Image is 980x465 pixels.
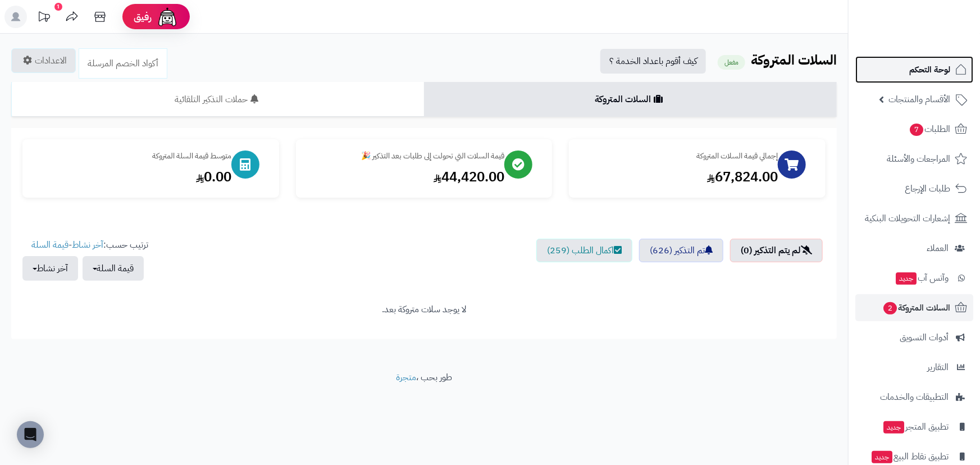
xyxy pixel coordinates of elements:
div: 0.00 [34,167,231,186]
a: تطبيق المتجرجديد [855,413,973,440]
span: جديد [872,451,892,463]
div: لا يوجد سلات متروكة بعد. [22,303,826,316]
a: كيف أقوم باعداد الخدمة ؟ [600,49,706,74]
a: العملاء [855,235,973,262]
span: 7 [910,124,923,136]
a: إشعارات التحويلات البنكية [855,205,973,232]
button: قيمة السلة [83,256,144,281]
a: الطلبات7 [855,116,973,143]
a: السلات المتروكة2 [855,294,973,321]
div: Open Intercom Messenger [17,421,44,448]
span: الطلبات [909,121,950,137]
a: الاعدادات [11,48,76,73]
a: التطبيقات والخدمات [855,384,973,411]
img: logo-2.png [904,28,969,52]
span: العملاء [927,240,949,256]
div: 67,824.00 [580,167,778,186]
b: السلات المتروكة [751,50,837,70]
span: الأقسام والمنتجات [888,92,950,107]
a: أكواد الخصم المرسلة [79,48,167,79]
img: ai-face.png [156,6,179,28]
span: التطبيقات والخدمات [880,389,949,405]
span: إشعارات التحويلات البنكية [865,211,950,226]
a: المراجعات والأسئلة [855,145,973,172]
div: قيمة السلات التي تحولت إلى طلبات بعد التذكير 🎉 [307,151,505,162]
a: التقارير [855,354,973,381]
a: لوحة التحكم [855,56,973,83]
a: السلات المتروكة [424,82,837,117]
span: رفيق [134,10,152,24]
a: آخر نشاط [72,238,103,252]
span: أدوات التسويق [900,330,949,345]
span: جديد [896,272,917,285]
a: تم التذكير (626) [639,239,723,262]
a: لم يتم التذكير (0) [730,239,823,262]
span: تطبيق نقاط البيع [870,449,949,464]
span: جديد [883,421,904,434]
a: حملات التذكير التلقائية [11,82,424,117]
button: آخر نشاط [22,256,78,281]
a: طلبات الإرجاع [855,175,973,202]
a: متجرة [396,371,416,384]
ul: ترتيب حسب: - [22,239,148,281]
div: إجمالي قيمة السلات المتروكة [580,151,778,162]
a: تحديثات المنصة [30,6,58,31]
span: المراجعات والأسئلة [887,151,950,167]
div: متوسط قيمة السلة المتروكة [34,151,231,162]
a: وآتس آبجديد [855,265,973,291]
a: قيمة السلة [31,238,69,252]
span: وآتس آب [895,270,949,286]
a: اكمال الطلب (259) [536,239,632,262]
div: 1 [54,3,62,11]
div: 44,420.00 [307,167,505,186]
span: السلات المتروكة [882,300,950,316]
span: التقارير [927,359,949,375]
span: 2 [883,302,897,314]
small: مفعل [718,55,745,70]
span: طلبات الإرجاع [905,181,950,197]
span: لوحة التحكم [909,62,950,77]
a: أدوات التسويق [855,324,973,351]
span: تطبيق المتجر [882,419,949,435]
